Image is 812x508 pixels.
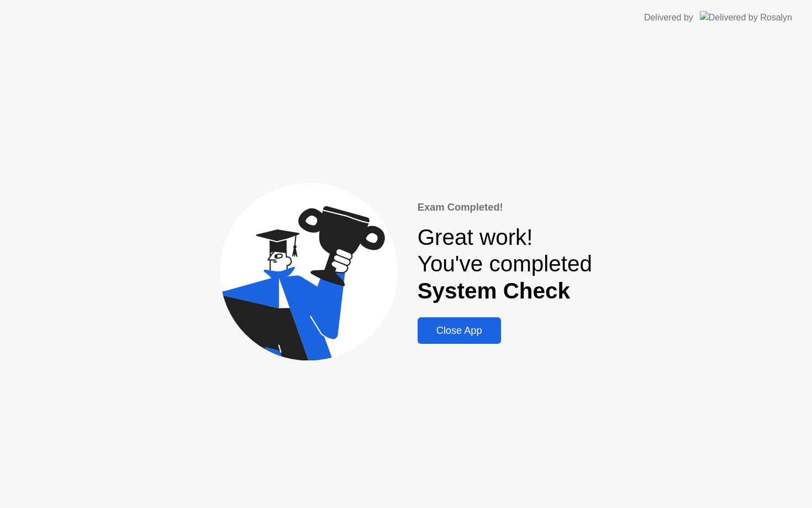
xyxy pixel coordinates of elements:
div: Close App [421,325,498,337]
b: System Check [418,278,570,303]
button: Close App [418,317,501,344]
div: Great work! You've completed [418,224,592,305]
img: Delivered by Rosalyn [700,11,792,24]
div: Delivered by [644,11,693,24]
div: Exam Completed! [418,200,592,215]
